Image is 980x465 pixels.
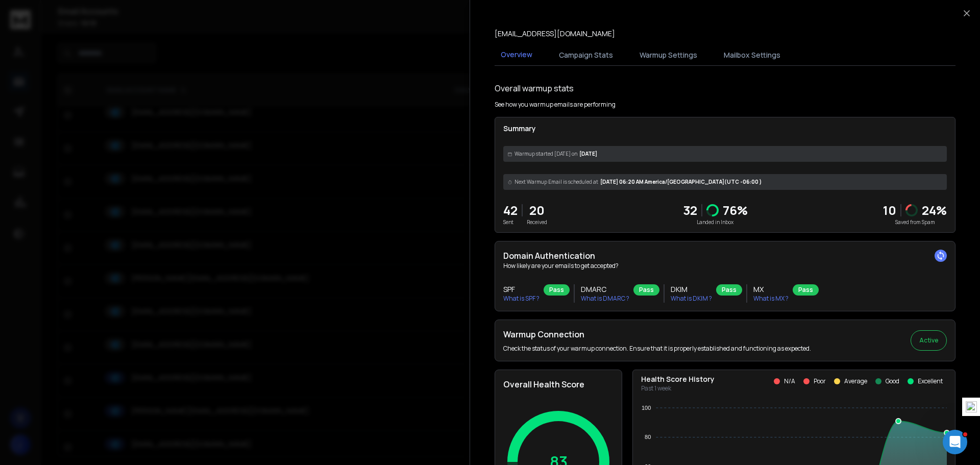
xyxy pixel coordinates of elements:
p: Received [527,218,547,226]
p: Excellent [918,377,943,385]
p: Good [886,377,899,385]
button: Overview [495,43,538,67]
h2: Warmup Connection [503,328,811,340]
p: What is SPF ? [503,295,540,303]
p: 32 [683,202,697,218]
p: Saved from Spam [883,218,947,226]
iframe: Intercom live chat [943,430,967,454]
button: Mailbox Settings [718,44,787,66]
div: Pass [716,284,742,296]
p: Past 1 week [641,384,715,393]
p: Poor [814,377,826,385]
h3: MX [753,284,789,295]
p: Landed in Inbox [683,218,748,226]
p: 42 [503,202,518,218]
h3: SPF [503,284,540,295]
tspan: 80 [645,434,651,440]
p: Average [844,377,867,385]
tspan: 100 [642,405,651,411]
strong: 10 [883,202,896,218]
div: Pass [633,284,659,296]
div: Pass [793,284,819,296]
p: [EMAIL_ADDRESS][DOMAIN_NAME] [495,29,615,39]
div: [DATE] 06:20 AM America/[GEOGRAPHIC_DATA] (UTC -06:00 ) [503,174,947,190]
p: Summary [503,124,947,134]
p: How likely are your emails to get accepted? [503,262,947,270]
span: Next Warmup Email is scheduled at [514,178,598,186]
h3: DKIM [671,284,712,295]
h2: Domain Authentication [503,250,947,262]
div: Pass [544,284,570,296]
button: Campaign Stats [553,44,619,66]
p: 76 % [723,202,748,218]
div: [DATE] [503,146,947,162]
p: Sent [503,218,518,226]
h1: Overall warmup stats [495,82,574,94]
p: 20 [527,202,547,218]
p: See how you warmup emails are performing [495,101,616,109]
p: What is MX ? [753,295,789,303]
p: What is DMARC ? [581,295,629,303]
p: Check the status of your warmup connection. Ensure that it is properly established and functionin... [503,345,811,353]
span: Warmup started [DATE] on [514,150,577,158]
h3: DMARC [581,284,629,295]
p: 24 % [922,202,947,218]
p: N/A [784,377,795,385]
p: What is DKIM ? [671,295,712,303]
p: Health Score History [641,374,715,384]
h2: Overall Health Score [503,378,614,390]
button: Warmup Settings [633,44,703,66]
button: Active [911,330,947,351]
